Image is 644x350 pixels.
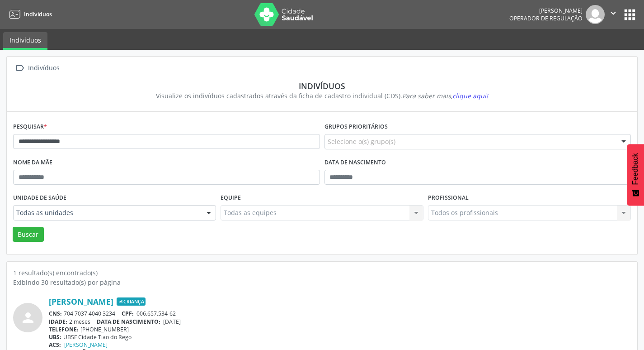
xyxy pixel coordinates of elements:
div: Visualize os indivíduos cadastrados através da ficha de cadastro individual (CDS). [19,91,625,101]
label: Data de nascimento [324,156,386,170]
div: UBSF Cidade Tiao do Rego [49,333,631,341]
div: [PHONE_NUMBER] [49,326,631,333]
label: Grupos prioritários [324,120,388,134]
img: img [586,5,605,24]
span: [DATE] [163,318,181,326]
span: UBS: [49,333,61,341]
span: clique aqui! [452,91,488,100]
span: 006.657.534-62 [136,310,176,317]
div: [PERSON_NAME] [509,7,583,14]
div: 1 resultado(s) encontrado(s) [13,268,631,278]
span: ACS: [49,341,61,349]
label: Nome da mãe [13,156,52,170]
span: CPF: [122,310,134,317]
a:  Indivíduos [13,62,61,75]
button: apps [622,7,638,23]
span: DATA DE NASCIMENTO: [97,318,160,326]
a: Indivíduos [6,7,52,22]
div: Indivíduos [19,81,625,91]
button: Buscar [13,227,44,242]
div: Indivíduos [26,62,61,75]
span: Selecione o(s) grupo(s) [328,137,395,146]
span: Todas as unidades [16,208,197,217]
button: Feedback - Mostrar pesquisa [627,144,644,206]
label: Equipe [221,191,241,205]
span: CNS: [49,310,62,317]
a: Indivíduos [3,32,47,50]
div: Exibindo 30 resultado(s) por página [13,278,631,287]
div: 704 7037 4040 3234 [49,310,631,317]
span: Indivíduos [24,10,52,18]
a: [PERSON_NAME] [49,297,113,307]
span: TELEFONE: [49,326,79,333]
span: IDADE: [49,318,67,326]
label: Profissional [428,191,469,205]
span: Operador de regulação [509,14,583,22]
label: Pesquisar [13,120,47,134]
div: 2 meses [49,318,631,326]
span: Criança [117,297,146,306]
i:  [13,62,26,75]
i:  [608,8,618,18]
i: Para saber mais, [402,91,488,100]
a: [PERSON_NAME] [64,341,108,349]
span: Feedback [631,153,639,185]
button:  [605,5,622,24]
label: Unidade de saúde [13,191,66,205]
